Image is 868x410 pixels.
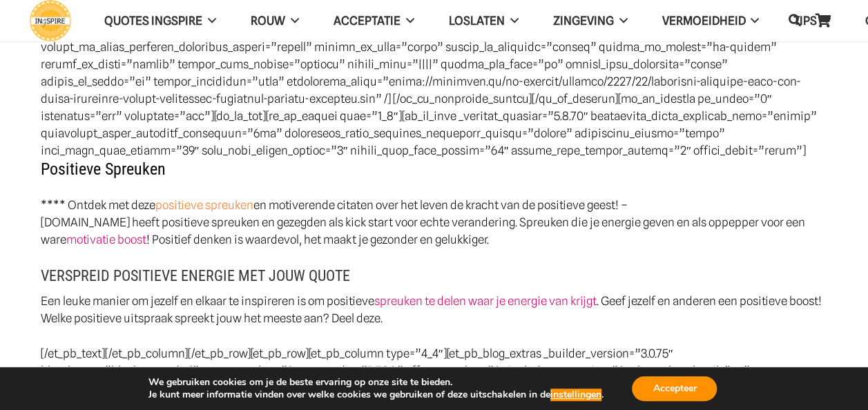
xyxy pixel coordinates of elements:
a: Acceptatie [316,3,432,39]
button: instellingen [550,389,601,401]
a: positieve spreuken [155,198,253,212]
a: QUOTES INGSPIRE [87,3,233,39]
a: spreuken te delen waar je energie van krijgt [374,294,597,308]
p: We gebruiken cookies om je de beste ervaring op onze site te bieden. [148,376,604,389]
a: Zingeving [535,3,644,39]
button: Accepteer [632,376,717,401]
h2: Positieve Spreuken [41,159,828,179]
span: Acceptatie [334,14,401,28]
span: Loslaten [449,14,505,28]
p: Je kunt meer informatie vinden over welke cookies we gebruiken of deze uitschakelen in de . [148,389,604,401]
a: motivatie boost [66,233,146,246]
p: **** Ontdek met deze en motiverende citaten over het leven de kracht van de positieve geest! – [D... [41,197,828,248]
a: ROUW [233,3,316,39]
span: Zingeving [552,14,613,28]
a: TIPS [776,3,848,39]
h3: VERSPREID POSITIEVE ENERGIE MET JOUW QUOTE [41,266,828,293]
p: Een leuke manier om jezelf en elkaar te inspireren is om positieve . Geef jezelf en anderen een p... [41,293,828,327]
span: QUOTES INGSPIRE [104,14,202,28]
span: VERMOEIDHEID [662,14,745,28]
span: ROUW [251,14,285,28]
a: Loslaten [432,3,536,39]
a: Zoeken [781,4,809,37]
a: VERMOEIDHEID [644,3,776,39]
